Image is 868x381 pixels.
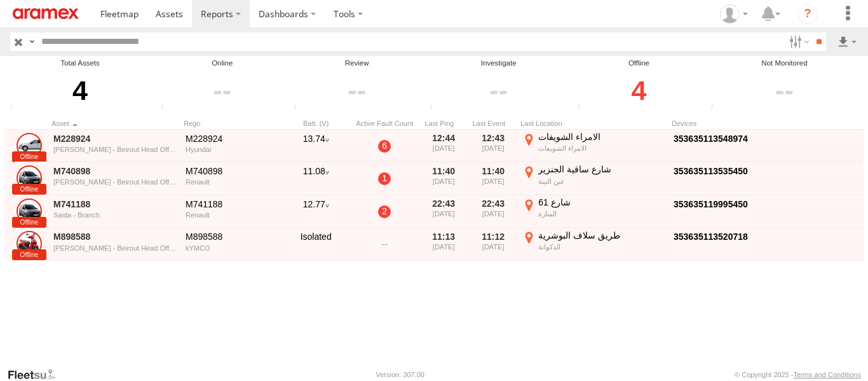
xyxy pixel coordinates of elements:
[284,131,348,162] div: 13.74
[186,146,277,153] div: Hyundai
[707,58,862,69] div: Not Monitored
[53,133,177,144] a: M228924
[421,131,466,162] div: 12:44 [DATE]
[471,230,515,260] div: 11:12 [DATE]
[520,131,667,162] label: Click to View Event Location
[186,165,277,177] div: M740898
[17,231,42,256] a: Click to View Asset Details
[520,230,667,260] label: Click to View Event Location
[538,197,665,208] div: شارع 61
[53,244,177,252] div: [PERSON_NAME] - Beirout Head Office
[794,371,861,378] a: Terms and Conditions
[471,197,515,227] div: 22:43 [DATE]
[284,197,348,227] div: 12.77
[17,198,42,224] a: Click to View Asset Details
[6,69,154,113] div: 4
[672,119,799,128] div: Devices
[538,144,665,153] div: الامراء الشويفات
[290,69,423,113] div: Click to filter by Review
[376,371,424,378] div: Version: 307.00
[471,131,515,162] div: 12:43 [DATE]
[6,58,154,69] div: Total Assets
[353,119,416,128] div: Active Fault Count
[284,163,348,194] div: 11.08
[186,198,277,210] div: M741188
[284,119,348,128] div: Batt. (V)
[574,58,704,69] div: Offline
[186,211,277,219] div: Renault
[538,163,665,175] div: شارع ساقية الجنزير
[421,230,466,260] div: 11:13 [DATE]
[538,230,665,241] div: طريق سلاف البوشرية
[707,69,862,113] div: Click to filter by Not Monitored
[158,58,287,69] div: Online
[421,163,466,194] div: 11:40 [DATE]
[27,32,37,51] label: Search Query
[53,211,177,219] div: Saida - Branch
[520,119,667,128] div: Last Location
[427,103,446,113] div: Assets that have not communicated with the server in the last 24hrs
[538,209,665,218] div: المنارة
[290,58,423,69] div: Review
[7,368,65,381] a: Visit our Website
[471,119,515,128] div: Click to Sort
[520,197,667,227] label: Click to View Event Location
[674,166,748,176] a: Click to View Device Details
[53,198,177,210] a: M741188
[421,197,466,227] div: 22:43 [DATE]
[17,133,42,158] a: Click to View Asset Details
[427,58,571,69] div: Investigate
[158,103,177,113] div: Number of assets that have communicated at least once in the last 6hrs
[290,103,309,113] div: Assets that have not communicated at least once with the server in the last 6hrs
[538,177,665,186] div: عين التينة
[538,242,665,251] div: الدكوانة
[158,69,287,113] div: Click to filter by Online
[186,178,277,186] div: Renault
[674,232,748,242] a: Click to View Device Details
[53,178,177,186] div: [PERSON_NAME] - Beirout Head Office
[53,146,177,153] div: [PERSON_NAME] - Beirout Head Office
[51,119,179,128] div: Click to Sort
[186,133,277,144] div: M228924
[674,199,748,209] a: Click to View Device Details
[13,8,79,19] img: aramex-logo.svg
[6,103,25,113] div: Total number of Enabled and Paused Assets
[53,165,177,177] a: M740898
[715,4,752,24] div: Mazen Siblini
[378,172,391,185] a: 1
[707,103,726,113] div: The health of these assets types is not monitored.
[421,119,466,128] div: Click to Sort
[784,32,811,51] label: Search Filter Options
[184,119,279,128] div: Click to Sort
[538,131,665,142] div: الامراء الشويفات
[520,163,667,194] label: Click to View Event Location
[53,231,177,242] a: M898588
[574,69,704,113] div: Click to filter by Offline
[17,165,42,191] a: Click to View Asset Details
[574,103,593,113] div: Assets that have not communicated at least once with the server in the last 48hrs
[471,163,515,194] div: 11:40 [DATE]
[378,205,391,218] a: 2
[836,32,858,51] label: Export results as...
[674,134,748,144] a: Click to View Device Details
[797,4,818,24] i: ?
[735,371,861,378] div: © Copyright 2025 -
[427,69,571,113] div: Click to filter by Investigate
[186,231,277,242] div: M898588
[186,244,277,252] div: kYMCO
[378,140,391,153] a: 6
